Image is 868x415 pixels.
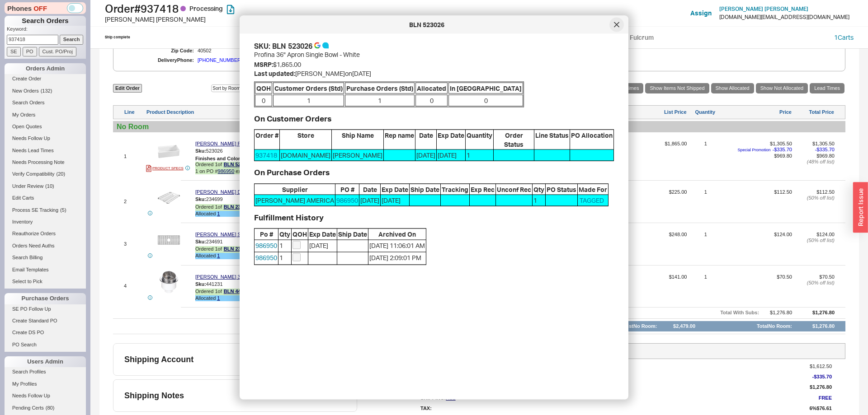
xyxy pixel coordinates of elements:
[770,141,792,146] span: $1,305.50
[254,168,614,177] h3: On Purchase Orders
[124,241,144,247] div: 3
[254,213,614,221] h3: Fulfillment History
[533,184,545,195] span: Qty
[819,274,835,280] span: $70.50
[255,195,335,206] span: [PERSON_NAME] AMERICA
[794,195,835,201] div: ( 50 % off list)
[359,184,380,195] span: Date
[5,241,86,251] a: Orders Need Auths
[5,379,86,389] a: My Profiles
[5,217,86,227] a: Inventory
[345,82,415,94] span: Purchase Orders (Std)
[278,229,291,240] span: Qty
[255,254,277,261] a: 986950
[46,405,55,410] span: ( 80 )
[636,189,687,220] span: $225.00
[217,211,220,216] a: 1
[254,69,614,78] div: [PERSON_NAME] on [DATE]
[533,195,545,206] span: 1
[812,374,832,380] span: -
[5,74,86,84] a: Create Order
[60,35,84,44] input: Search
[812,141,835,146] span: $1,305.50
[254,114,614,122] h3: On Customer Orders
[12,135,50,141] span: Needs Follow Up
[57,171,66,177] span: ( 20 )
[774,189,792,195] span: $112.50
[5,110,86,120] a: My Orders
[809,406,816,411] div: 6 %
[673,323,695,329] div: $2,479.00
[12,405,44,410] span: Pending Certs
[255,229,278,240] span: Po #
[195,168,234,174] span: 1 on PO #
[5,16,86,26] h1: Search Orders
[794,280,835,286] div: ( 50 % off list)
[5,182,86,191] a: Under Review(10)
[117,122,842,131] div: No Room
[255,241,277,249] a: 986950
[567,48,832,54] div: 40502
[12,207,58,213] span: Process SE Tracking
[437,130,465,149] span: Exp Date
[5,193,86,203] a: Edit Carts
[236,168,279,174] span: expected on
[292,229,308,240] span: QOH
[636,109,687,115] div: List Price
[812,323,835,329] div: $1,276.80
[711,83,754,93] a: Show Allocated
[5,277,86,286] a: Select to Pick
[636,141,687,178] span: $1,865.00
[704,141,707,178] div: 1
[794,159,835,165] div: ( 48 % off list)
[272,41,312,51] div: BLN 523026
[308,240,337,252] span: [DATE]
[195,204,376,211] div: Ordered 1 of Ship Method:
[834,33,854,41] a: 1Carts
[415,82,448,94] span: Allocated
[195,148,206,154] span: Sku:
[195,162,376,168] div: Ordered 1 of Ship Method:
[195,189,260,195] a: [PERSON_NAME] Dish Rack
[636,232,687,263] span: $248.00
[224,289,252,295] a: BLN 441231
[254,69,295,77] span: Last updated:
[335,184,359,195] span: PO #
[124,354,193,364] div: Shipping Account
[195,156,245,161] span: Finishes and Colors :
[810,384,832,390] span: $1,276.80
[770,310,792,316] div: $1,276.80
[23,47,37,56] input: PO
[206,239,223,244] span: 234691
[494,130,534,149] span: Order Status
[5,391,86,401] a: Needs Follow Up
[5,122,86,131] a: Open Quotes
[45,183,54,189] span: ( 10 )
[368,229,426,240] span: Archived On
[195,196,206,202] span: Sku:
[5,403,86,413] a: Pending Certs(80)
[5,316,86,326] a: Create Standard PO
[124,391,353,401] div: Shipping Notes
[5,367,86,377] a: Search Profiles
[819,395,832,401] span: FREE
[198,48,462,54] div: 40502
[273,61,301,68] span: $1,865.00
[368,240,426,252] span: [DATE] 11:06:01 AM
[774,153,792,159] span: $969.80
[5,63,86,74] div: Orders Admin
[5,229,86,238] a: Reauthorize Orders
[206,196,223,202] span: 234699
[756,83,808,93] a: Show Not Allocated
[704,232,707,263] div: 1
[41,88,52,93] span: ( 132 )
[690,9,712,18] button: Assign
[623,29,660,46] a: Fulcrum
[158,229,180,251] img: 234691_rw9l23
[224,246,252,253] a: BLN 234691
[308,229,337,240] span: Exp Date
[158,271,180,293] img: 441231_gyrwxf
[195,274,286,280] a: [PERSON_NAME] 3-in-1 Basket Strainer
[5,158,86,167] a: Needs Processing Note
[195,281,206,286] span: Sku:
